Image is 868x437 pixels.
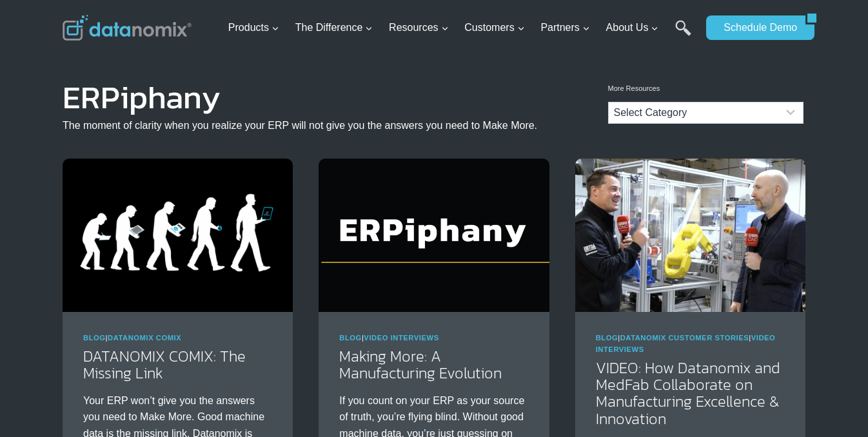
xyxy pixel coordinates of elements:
a: Search [675,20,691,49]
a: Blog [339,334,362,342]
a: Making More: A Manufacturing Evolution [339,345,502,384]
p: More Resources [608,83,804,95]
p: The moment of clarity when you realize your ERP will not give you the answers you need to Make More. [63,117,537,134]
span: Resources [389,19,448,36]
img: Datanomix [63,15,192,41]
a: Schedule Demo [706,15,805,40]
img: ERPiphany - The moment you realize your ERP won’t give you the answers you need to make more. [319,159,549,312]
a: Blog [83,334,106,342]
span: The Difference [295,19,373,36]
span: | [339,334,439,342]
a: Datanomix Comix [108,334,181,342]
a: Video Interviews [364,334,439,342]
span: Partners [540,19,589,36]
nav: Primary Navigation [223,7,700,49]
img: Good Machine Data is The Missing Link. Datanomix is How You Evolve. [63,159,293,312]
span: | | [596,334,776,353]
span: Products [228,19,279,36]
span: About Us [606,19,659,36]
a: Datanomix Customer Stories [620,334,749,342]
span: Customers [464,19,524,36]
a: VIDEO: How Datanomix and MedFab Collaborate on Manufacturing Excellence & Innovation [596,356,780,430]
a: DATANOMIX COMIX: The Missing Link [83,345,246,384]
img: Medfab Partners on G-Code Cloud Development [575,159,805,312]
h1: ERPiphany [63,88,537,107]
a: Blog [596,334,618,342]
span: | [83,334,181,342]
